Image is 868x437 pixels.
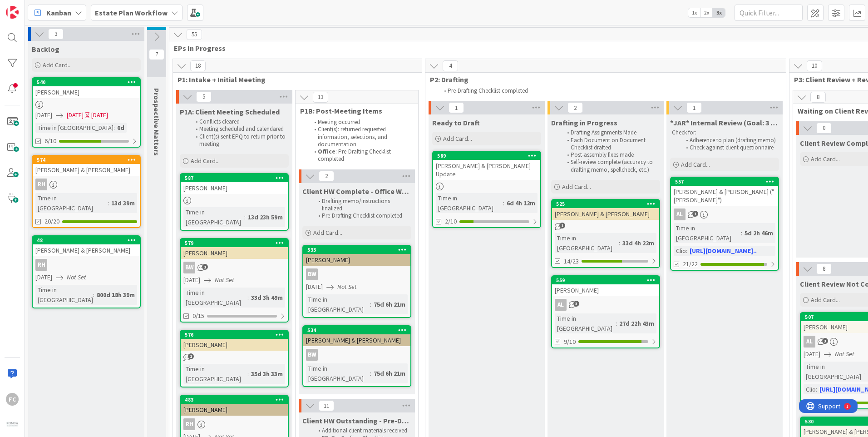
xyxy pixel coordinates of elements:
[552,208,659,220] div: [PERSON_NAME] & [PERSON_NAME]
[686,102,702,113] span: 1
[183,364,247,384] div: Time in [GEOGRAPHIC_DATA]
[551,199,660,268] a: 525[PERSON_NAME] & [PERSON_NAME]Time in [GEOGRAPHIC_DATA]:33d 4h 22m14/23
[35,285,93,305] div: Time in [GEOGRAPHIC_DATA]
[244,212,246,222] span: :
[6,418,19,431] img: avatar
[37,79,140,85] div: 540
[35,179,47,190] div: RH
[713,8,725,17] span: 3x
[555,299,567,311] div: AL
[562,137,659,152] li: Each Document on Document Checklist drafted
[180,238,289,323] a: 579[PERSON_NAME]BW[DATE]Not SetTime in [GEOGRAPHIC_DATA]:33d 3h 49m0/15
[183,418,195,430] div: RH
[192,311,204,321] span: 0/15
[303,326,410,334] div: 534
[313,198,410,213] li: Drafting memo/instructions finalized
[33,78,140,86] div: 540
[181,396,288,416] div: 483[PERSON_NAME]
[552,276,659,284] div: 559
[432,118,480,127] span: Ready to Draft
[822,338,828,344] span: 3
[109,198,137,208] div: 13d 39m
[188,353,194,359] span: 1
[115,123,127,133] div: 6d
[552,200,659,220] div: 525[PERSON_NAME] & [PERSON_NAME]
[700,8,713,17] span: 2x
[302,325,411,387] a: 534[PERSON_NAME] & [PERSON_NAME]BWTime in [GEOGRAPHIC_DATA]:75d 6h 21m
[19,1,41,12] span: Support
[674,209,686,220] div: AL
[813,398,828,407] span: 14/16
[306,282,323,292] span: [DATE]
[319,171,334,182] span: 2
[181,247,288,259] div: [PERSON_NAME]
[337,283,357,291] i: Not Set
[303,254,410,266] div: [PERSON_NAME]
[307,247,410,253] div: 533
[149,49,164,60] span: 7
[371,299,408,309] div: 75d 6h 21m
[185,240,288,246] div: 579
[32,155,141,228] a: 574[PERSON_NAME] & [PERSON_NAME]RHTime in [GEOGRAPHIC_DATA]:13d 39m20/20
[671,209,778,220] div: AL
[303,246,410,266] div: 533[PERSON_NAME]
[35,110,52,120] span: [DATE]
[445,217,457,226] span: 2/10
[181,239,288,247] div: 579
[671,186,778,206] div: [PERSON_NAME] & [PERSON_NAME] ("[PERSON_NAME]")
[449,102,464,113] span: 1
[93,290,94,300] span: :
[670,118,779,127] span: *JAR* Internal Review (Goal: 3 biz days)
[185,332,288,338] div: 576
[181,182,288,194] div: [PERSON_NAME]
[619,238,620,248] span: :
[433,160,540,180] div: [PERSON_NAME] & [PERSON_NAME] Update
[503,198,504,208] span: :
[681,160,710,169] span: Add Card...
[181,174,288,182] div: 587
[183,288,247,308] div: Time in [GEOGRAPHIC_DATA]
[94,290,137,300] div: 800d 18h 39m
[33,156,140,176] div: 574[PERSON_NAME] & [PERSON_NAME]
[191,133,287,148] li: Client(s) sent EPQ to return prior to meeting
[67,273,86,281] i: Not Set
[181,331,288,339] div: 576
[187,29,202,40] span: 55
[47,4,49,11] div: 1
[688,8,700,17] span: 1x
[32,77,141,148] a: 540[PERSON_NAME][DATE][DATE][DATE]Time in [GEOGRAPHIC_DATA]:6d6/10
[370,299,371,309] span: :
[196,91,212,102] span: 5
[67,110,84,120] span: [DATE]
[306,349,318,361] div: BW
[735,5,803,21] input: Quick Filter...
[313,212,410,219] li: Pre-Drafting Checklist completed
[562,151,659,159] li: Post-assembly fixes made
[686,246,687,256] span: :
[742,228,775,238] div: 5d 2h 46m
[37,157,140,163] div: 574
[306,294,370,314] div: Time in [GEOGRAPHIC_DATA]
[564,337,576,347] span: 9/10
[108,198,109,208] span: :
[178,75,410,84] span: P1: Intake + Initial Meeting
[247,369,249,379] span: :
[302,187,411,196] span: Client HW Complete - Office Work
[671,178,778,186] div: 557
[48,29,64,40] span: 3
[181,396,288,404] div: 483
[152,88,161,156] span: Prospective Matters
[439,87,777,94] li: Pre-Drafting Checklist completed
[191,118,287,125] li: Conflicts cleared
[33,179,140,190] div: RH
[670,177,779,271] a: 557[PERSON_NAME] & [PERSON_NAME] ("[PERSON_NAME]")ALTime in [GEOGRAPHIC_DATA]:5d 2h 46mClio:[URL]...
[37,237,140,243] div: 48
[443,60,458,71] span: 4
[35,123,113,133] div: Time in [GEOGRAPHIC_DATA]
[91,110,108,120] div: [DATE]
[864,367,866,377] span: :
[319,400,334,411] span: 11
[551,275,660,348] a: 559[PERSON_NAME]ALTime in [GEOGRAPHIC_DATA]:27d 22h 43m9/10
[811,155,840,163] span: Add Card...
[183,275,200,285] span: [DATE]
